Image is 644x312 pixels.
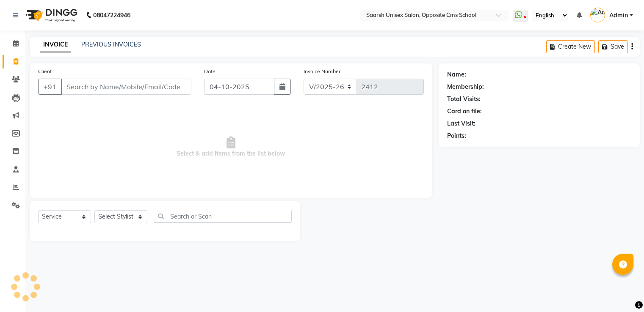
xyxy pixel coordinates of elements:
[22,3,80,27] img: logo
[590,8,605,22] img: Admin
[38,79,62,95] button: +91
[546,40,595,53] button: Create New
[93,3,130,27] b: 08047224946
[447,131,466,140] div: Points:
[154,210,292,223] input: Search or Scan
[38,105,424,189] span: Select & add items from the list below
[61,79,191,95] input: Search by Name/Mobile/Email/Code
[447,70,466,79] div: Name:
[447,119,475,128] div: Last Visit:
[447,82,484,91] div: Membership:
[40,37,71,52] a: INVOICE
[447,107,482,116] div: Card on file:
[204,68,216,75] label: Date
[608,278,636,304] iframe: chat widget
[609,11,628,20] span: Admin
[38,68,52,75] label: Client
[81,41,141,48] a: PREVIOUS INVOICES
[598,40,628,53] button: Save
[304,68,340,75] label: Invoice Number
[447,95,481,104] div: Total Visits:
